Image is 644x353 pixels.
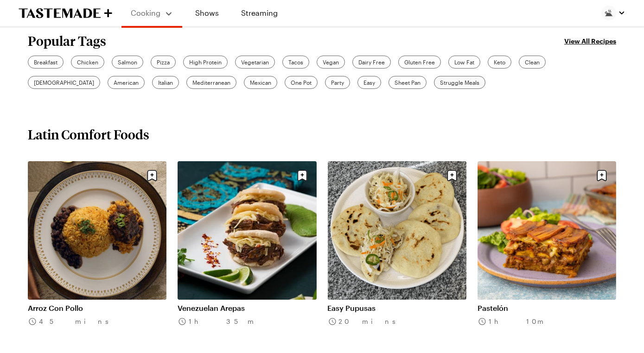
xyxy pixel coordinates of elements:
a: Salmon [112,56,143,69]
span: [DEMOGRAPHIC_DATA] [34,78,94,87]
a: Dairy Free [352,56,391,69]
a: Low Fat [448,56,480,69]
a: Struggle Meals [434,76,485,89]
a: Vegan [317,56,345,69]
a: Easy Pupusas [328,303,466,313]
span: Pizza [157,58,170,66]
h2: Latin Comfort Foods [28,126,149,143]
span: Vegan [323,58,339,66]
a: Italian [152,76,179,89]
span: Easy [363,78,375,87]
span: Cooking [131,8,161,17]
a: High Protein [183,56,228,69]
span: Tacos [288,58,303,66]
span: Struggle Meals [440,78,479,87]
a: Venezuelan Arepas [178,303,316,313]
span: Party [331,78,344,87]
h2: Popular Tags [28,33,106,48]
span: Salmon [118,58,137,66]
img: Profile picture [601,6,616,20]
a: Arroz Con Pollo [28,303,166,313]
a: Gluten Free [398,56,441,69]
a: [DEMOGRAPHIC_DATA] [28,76,100,89]
a: Clean [519,56,546,69]
a: To Tastemade Home Page [19,8,112,19]
span: Chicken [77,58,98,66]
a: Sheet Pan [389,76,427,89]
span: Gluten Free [404,58,435,66]
a: Keto [488,56,511,69]
button: Save recipe [143,167,161,184]
span: Mediterranean [192,78,230,87]
button: Profile picture [601,6,625,20]
a: Breakfast [28,56,64,69]
span: Dairy Free [358,58,385,66]
a: Mexican [244,76,277,89]
a: Easy [357,76,381,89]
button: Save recipe [293,167,311,184]
a: One Pot [285,76,318,89]
span: Breakfast [34,58,57,66]
span: One Pot [291,78,312,87]
button: Cooking [131,4,173,22]
button: Save recipe [593,167,611,184]
span: Italian [158,78,173,87]
span: American [114,78,139,87]
a: Pizza [151,56,176,69]
span: Mexican [250,78,271,87]
a: Tacos [282,56,309,69]
button: Save recipe [443,167,461,184]
span: Clean [525,58,540,66]
a: Vegetarian [235,56,275,69]
a: American [108,76,145,89]
a: Pastelón [478,303,616,313]
span: Low Fat [454,58,474,66]
a: Chicken [71,56,104,69]
a: Mediterranean [186,76,236,89]
span: Vegetarian [241,58,269,66]
span: High Protein [189,58,222,66]
a: View All Recipes [564,36,616,46]
span: Sheet Pan [395,78,421,87]
a: Party [325,76,350,89]
span: Keto [494,58,505,66]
